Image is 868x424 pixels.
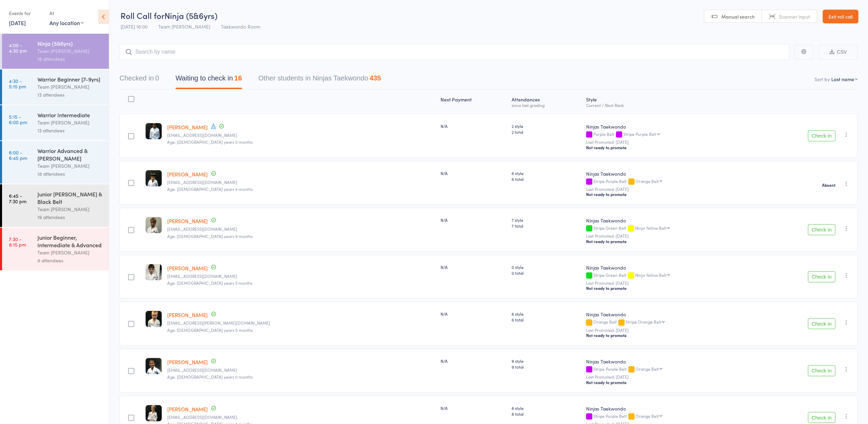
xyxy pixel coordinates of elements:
[37,75,103,83] div: Warrior Beginner [7-9yrs]
[586,187,753,192] small: Last Promoted: [DATE]
[37,233,103,249] div: Junior Beginner, Intermediate & Advanced
[167,280,252,286] span: Age: [DEMOGRAPHIC_DATA] years 3 months
[167,180,435,185] small: m.chalk@outlook.com
[369,74,381,82] div: 435
[636,179,659,183] div: Orange Belt
[583,93,756,111] div: Style
[635,226,666,230] div: Ninja Yellow Belt
[586,311,753,318] div: Ninjas Taekwondo
[441,264,506,270] div: N/A
[37,147,103,162] div: Warrior Advanced & [PERSON_NAME]
[586,264,753,271] div: Ninjas Taekwondo
[9,193,26,204] time: 6:45 - 7:30 pm
[512,170,581,176] span: 6 style
[586,285,753,291] div: Not ready to promote
[146,264,162,280] img: image1693549102.png
[441,170,506,176] div: N/A
[512,358,581,364] span: 9 style
[814,76,830,83] label: Sort by
[167,405,208,413] a: [PERSON_NAME]
[819,45,858,59] button: CSV
[164,10,217,21] span: Ninja (5&6yrs)
[9,236,26,247] time: 7:30 - 8:15 pm
[441,123,506,129] div: N/A
[37,40,103,47] div: Ninja (5&6yrs)
[37,205,103,213] div: Team [PERSON_NAME]
[438,93,509,111] div: Next Payment
[259,71,381,89] button: Other students in Ninjas Taekwondo435
[586,132,753,138] div: Purple Belt
[586,140,753,144] small: Last Promoted: [DATE]
[37,55,103,63] div: 16 attendees
[121,23,148,30] span: [DATE] 16:00
[512,223,581,229] span: 7 total
[146,123,162,139] img: image1750399668.png
[9,150,27,161] time: 6:00 - 6:45 pm
[808,224,835,235] button: Check in
[779,13,810,20] span: Scanner input
[9,78,26,89] time: 4:30 - 5:15 pm
[586,273,753,279] div: Stripe Green Belt
[37,47,103,55] div: Team [PERSON_NAME]
[586,319,753,325] div: Orange Belt
[808,412,835,423] button: Check in
[441,358,506,364] div: N/A
[167,311,208,318] a: [PERSON_NAME]
[37,119,103,127] div: Team [PERSON_NAME]
[146,170,162,186] img: image1716591366.png
[512,176,581,182] span: 6 total
[167,186,253,192] span: Age: [DEMOGRAPHIC_DATA] years 4 months
[586,233,753,238] small: Last Promoted: [DATE]
[512,270,581,276] span: 0 total
[586,328,753,333] small: Last Promoted: [DATE]
[167,123,208,131] a: [PERSON_NAME]
[37,190,103,205] div: Junior [PERSON_NAME] & Black Belt
[167,274,435,279] small: aagerner@gmail.com
[37,127,103,134] div: 13 attendees
[37,91,103,99] div: 13 attendees
[37,257,103,264] div: 8 attendees
[808,130,835,141] button: Check in
[167,264,208,272] a: [PERSON_NAME]
[167,139,253,145] span: Age: [DEMOGRAPHIC_DATA] years 0 months
[586,179,753,185] div: Stripe Purple Belt
[119,44,789,60] input: Search by name
[9,42,27,53] time: 4:00 - 4:30 pm
[441,311,506,317] div: N/A
[167,415,435,420] small: grantworld@hotmail.com
[586,239,753,244] div: Not ready to promote
[586,217,753,224] div: Ninjas Taekwondo
[512,264,581,270] span: 0 style
[586,374,753,379] small: Last Promoted: [DATE]
[167,368,435,372] small: mukta_freedom@yahoo.co.in
[586,123,753,130] div: Ninjas Taekwondo
[586,170,753,177] div: Ninjas Taekwondo
[37,249,103,257] div: Team [PERSON_NAME]
[831,76,854,83] div: Last name
[121,10,164,21] span: Roll Call for
[626,319,661,324] div: Stripe Orange Belt
[167,227,435,231] small: marcus@otto88.com.au
[636,367,659,371] div: Orange Belt
[221,23,260,30] span: Taekwondo Room
[167,217,208,225] a: [PERSON_NAME]
[9,8,43,19] div: Events for
[586,333,753,338] div: Not ready to promote
[119,71,159,89] button: Checked in0
[146,405,162,421] img: image1714171797.png
[441,217,506,223] div: N/A
[37,111,103,119] div: Warrior Intermediate
[167,358,208,366] a: [PERSON_NAME]
[2,105,109,140] a: 5:15 -6:00 pmWarrior IntermediateTeam [PERSON_NAME]13 attendees
[175,71,242,89] button: Waiting to check in16
[441,405,506,411] div: N/A
[49,19,83,26] div: Any location
[808,271,835,282] button: Check in
[586,380,753,385] div: Not ready to promote
[167,327,253,333] span: Age: [DEMOGRAPHIC_DATA] years 0 months
[586,414,753,420] div: Stripe Purple Belt
[635,273,666,277] div: Ninja Yellow Belt
[623,132,656,136] div: Stripe Purple Belt
[586,281,753,285] small: Last Promoted: [DATE]
[37,83,103,91] div: Team [PERSON_NAME]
